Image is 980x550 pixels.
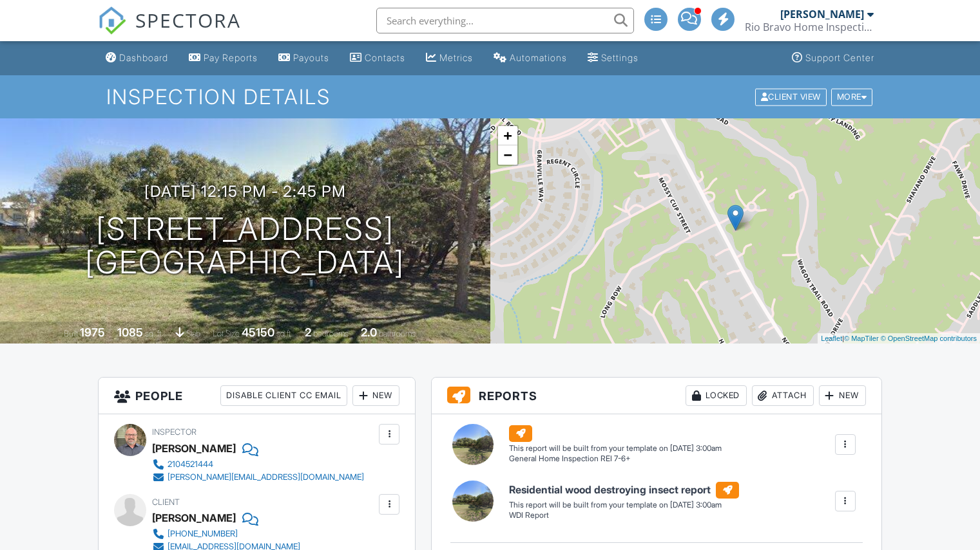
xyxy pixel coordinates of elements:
a: [PHONE_NUMBER] [152,527,300,540]
div: [PERSON_NAME] [152,508,236,527]
a: Zoom out [498,145,517,165]
a: [PERSON_NAME][EMAIL_ADDRESS][DOMAIN_NAME] [152,471,364,484]
h3: People [99,378,415,414]
div: More [831,88,873,105]
div: Dashboard [119,52,168,63]
input: Search everything... [376,8,634,33]
a: © OpenStreetMap contributors [881,335,977,342]
div: Contacts [365,52,405,63]
div: [PERSON_NAME][EMAIL_ADDRESS][DOMAIN_NAME] [168,472,364,482]
h3: Reports [432,378,881,414]
div: 2104521444 [168,459,213,470]
div: 1975 [80,325,105,339]
span: bathrooms [379,329,416,338]
div: Attach [752,385,814,406]
span: bedrooms [313,329,349,338]
div: General Home Inspection REI 7-6+ [509,454,722,464]
div: Metrics [439,52,473,63]
div: Disable Client CC Email [220,385,347,406]
h1: [STREET_ADDRESS] [GEOGRAPHIC_DATA] [85,212,405,280]
a: Contacts [345,46,410,70]
div: 1085 [117,325,143,339]
div: New [819,385,866,406]
span: SPECTORA [135,6,241,33]
a: Settings [582,46,644,70]
span: Lot Size [213,329,240,338]
div: New [352,385,399,406]
div: [PHONE_NUMBER] [168,529,238,539]
span: Client [152,497,180,507]
div: [PERSON_NAME] [780,8,864,21]
div: [PERSON_NAME] [152,439,236,458]
a: Client View [754,91,830,101]
a: 2104521444 [152,458,364,471]
div: 2.0 [361,325,377,339]
a: Leaflet [821,335,842,342]
span: Inspector [152,427,197,437]
div: | [818,333,980,344]
img: The Best Home Inspection Software - Spectora [98,6,126,35]
div: WDI Report [509,510,739,521]
div: This report will be built from your template on [DATE] 3:00am [509,443,722,454]
h3: [DATE] 12:15 pm - 2:45 pm [144,183,346,200]
a: © MapTiler [844,335,879,342]
a: Zoom in [498,126,517,145]
span: sq.ft. [276,329,293,338]
div: Locked [686,385,747,406]
div: Client View [755,88,827,105]
span: slab [186,329,200,338]
div: Settings [601,52,639,63]
span: Built [64,329,78,338]
div: 45150 [242,325,274,339]
div: Payouts [293,52,329,63]
div: Rio Bravo Home Inspections [745,21,874,33]
a: SPECTORA [98,17,241,44]
h1: Inspection Details [106,86,874,108]
a: Metrics [421,46,478,70]
a: Support Center [787,46,879,70]
h6: Residential wood destroying insect report [509,482,739,499]
a: Payouts [273,46,334,70]
div: This report will be built from your template on [DATE] 3:00am [509,500,739,510]
span: sq. ft. [145,329,163,338]
div: 2 [305,325,311,339]
div: Support Center [805,52,874,63]
a: Pay Reports [184,46,263,70]
a: Dashboard [101,46,173,70]
div: Automations [510,52,567,63]
div: Pay Reports [204,52,258,63]
a: Automations (Advanced) [488,46,572,70]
